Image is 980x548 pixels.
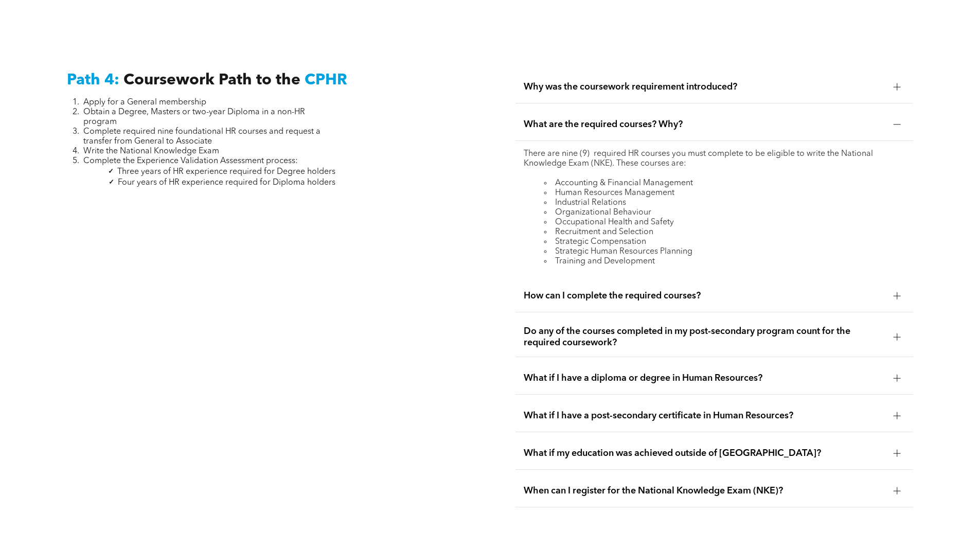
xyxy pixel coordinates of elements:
span: Write the National Knowledge Exam [83,147,219,155]
span: Coursework Path to the [123,73,300,88]
li: Training and Development [544,257,905,267]
span: Three years of HR experience required for Degree holders [117,168,335,176]
li: Human Resources Management [544,188,905,198]
span: What if I have a post-secondary certificate in Human Resources? [524,410,885,421]
li: Recruitment and Selection [544,227,905,237]
span: Four years of HR experience required for Diploma holders [118,179,335,187]
li: Accounting & Financial Management [544,179,905,188]
li: Organizational Behaviour [544,208,905,218]
span: Why was the coursework requirement introduced? [524,81,885,93]
span: Apply for a General membership [83,98,206,107]
li: Strategic Compensation [544,237,905,247]
p: There are nine (9) required HR courses you must complete to be eligible to write the National Kno... [524,149,905,169]
span: What if my education was achieved outside of [GEOGRAPHIC_DATA]? [524,448,885,459]
span: CPHR [305,73,347,88]
li: Occupational Health and Safety [544,218,905,227]
li: Industrial Relations [544,198,905,208]
span: Path 4: [67,73,119,88]
span: Do any of the courses completed in my post-secondary program count for the required coursework? [524,326,885,348]
span: Complete the Experience Validation Assessment process: [83,157,298,165]
span: How can I complete the required courses? [524,290,885,302]
span: What if I have a diploma or degree in Human Resources? [524,373,885,384]
li: Strategic Human Resources Planning [544,247,905,257]
span: Obtain a Degree, Masters or two-year Diploma in a non-HR program [83,108,305,126]
span: When can I register for the National Knowledge Exam (NKE)? [524,485,885,497]
span: What are the required courses? Why? [524,119,885,130]
span: Complete required nine foundational HR courses and request a transfer from General to Associate [83,128,320,146]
